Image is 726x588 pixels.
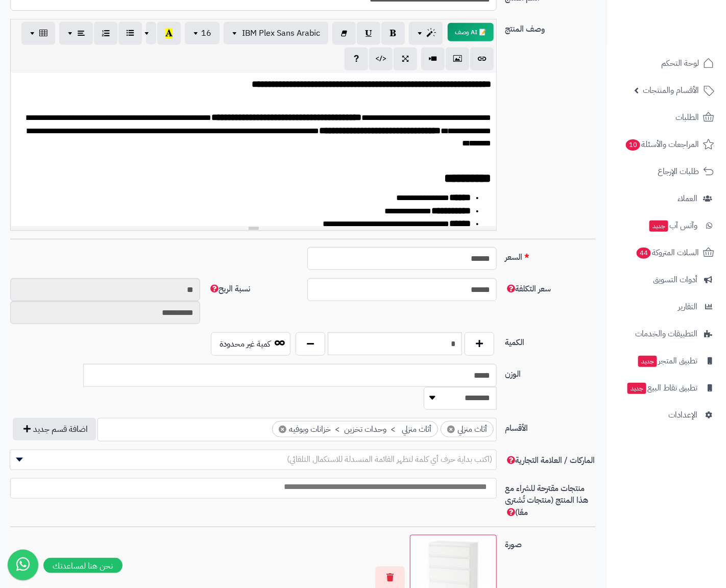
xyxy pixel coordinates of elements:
span: لوحة التحكم [661,56,699,70]
a: التطبيقات والخدمات [613,322,720,346]
button: 16 [185,22,220,44]
span: × [279,426,286,433]
a: لوحة التحكم [613,51,720,76]
a: العملاء [613,186,720,211]
span: منتجات مقترحة للشراء مع هذا المنتج (منتجات تُشترى معًا) [505,482,588,519]
button: اضافة قسم جديد [13,418,96,440]
span: تطبيق نقاط البيع [626,381,697,395]
a: السلات المتروكة44 [613,240,720,265]
a: التقارير [613,295,720,319]
span: جديد [649,220,668,232]
a: وآتس آبجديد [613,213,720,238]
span: العملاء [677,191,697,206]
span: التطبيقات والخدمات [635,327,697,341]
label: الوزن [501,364,600,380]
span: الأقسام والمنتجات [643,83,699,97]
label: صورة [501,535,600,551]
span: 44 [636,247,651,259]
span: السلات المتروكة [636,246,699,260]
a: أدوات التسويق [613,267,720,292]
label: الكمية [501,332,600,349]
span: (اكتب بداية حرف أي كلمة لتظهر القائمة المنسدلة للاستكمال التلقائي) [287,453,492,465]
span: نسبة الربح [208,283,250,295]
a: المراجعات والأسئلة10 [613,132,720,157]
span: سعر التكلفة [505,283,551,295]
a: طلبات الإرجاع [613,159,720,184]
a: تطبيق المتجرجديد [613,349,720,373]
a: الطلبات [613,105,720,130]
a: تطبيق نقاط البيعجديد [613,376,720,400]
label: الأقسام [501,418,600,434]
span: IBM Plex Sans Arabic [242,27,320,39]
a: الإعدادات [613,403,720,427]
span: أدوات التسويق [653,273,697,287]
span: × [447,426,455,433]
li: أثاث منزلي [441,421,494,438]
span: التقارير [678,300,697,314]
img: logo-2.png [657,16,716,38]
span: جديد [638,356,657,367]
label: السعر [501,247,600,263]
span: جديد [627,383,646,394]
label: وصف المنتج [501,19,600,35]
span: وآتس آب [648,218,697,233]
span: 16 [201,27,211,39]
button: IBM Plex Sans Arabic [224,22,328,44]
span: طلبات الإرجاع [658,164,699,179]
span: 10 [625,139,641,151]
span: الماركات / العلامة التجارية [505,454,595,467]
span: تطبيق المتجر [637,354,697,368]
li: أثاث منزلي > وحدات تخزين > خزانات وبوفيه [272,421,438,438]
span: الطلبات [675,110,699,125]
span: المراجعات والأسئلة [625,137,699,152]
button: 📝 AI وصف [448,23,494,41]
span: الإعدادات [668,408,697,422]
